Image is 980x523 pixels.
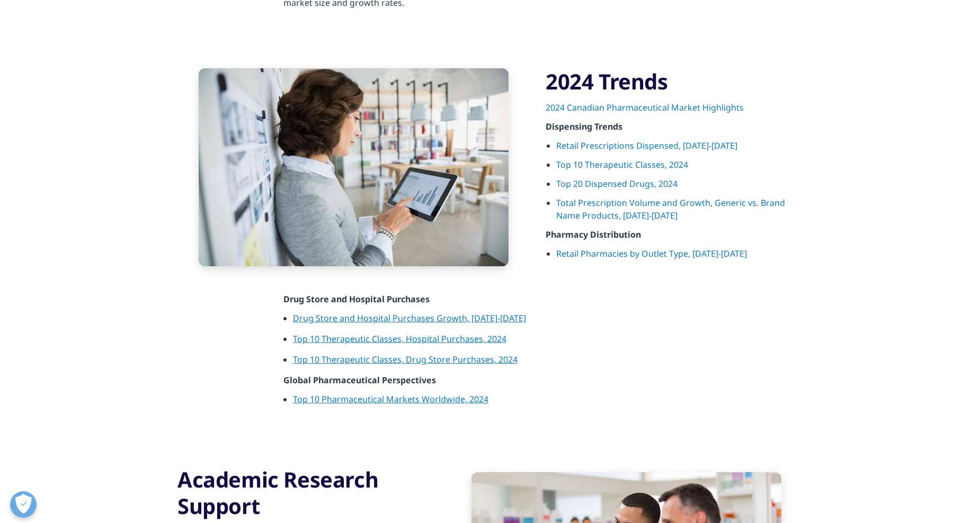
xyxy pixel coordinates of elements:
[556,159,688,170] a: Top 10 Therapeutic Classes, 2024
[177,466,434,519] h3: Academic Research Support
[199,68,509,266] img: female viewing bar graph tablet in office
[293,393,488,405] a: Top 10 Pharmaceutical Markets Worldwide, 2024
[556,178,678,190] a: Top 20 Dispensed Drugs, 2024
[546,121,622,132] strong: Dispensing Trends
[283,374,436,386] strong: Global Pharmaceutical Perspectives
[556,140,737,151] a: Retail Prescriptions Dispensed, [DATE]-[DATE]
[546,229,641,240] strong: Pharmacy Distribution
[293,354,518,365] a: Top 10 Therapeutic Classes, Drug Store Purchases, 2024
[283,293,430,305] strong: Drug Store and Hospital Purchases
[546,68,803,95] h3: 2024 Trends
[10,491,37,518] button: Open Preferences
[293,312,526,324] a: Drug Store and Hospital Purchases Growth, [DATE]-[DATE]
[556,197,785,221] a: Total Prescription Volume and Growth, Generic vs. Brand Name Products, [DATE]-[DATE]
[546,102,744,113] a: 2024 Canadian Pharmaceutical Market Highlights
[293,333,506,345] a: Top 10 Therapeutic Classes, Hospital Purchases, 2024
[556,248,747,259] a: Retail Pharmacies by Outlet Type, [DATE]-[DATE]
